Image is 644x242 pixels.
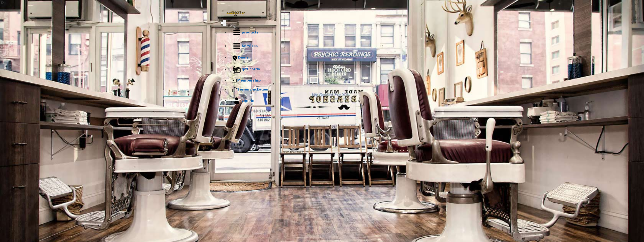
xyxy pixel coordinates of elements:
img: Series packages [232,87,237,92]
img: Products [232,27,242,38]
button: menu toggle [223,20,226,26]
a: Gift cardsgift cards [228,63,423,76]
span: . [224,21,225,25]
a: MembershipMembership [228,76,423,85]
a: Productsproducts [228,26,423,39]
a: ServicesServices [228,39,423,53]
b: sign in [242,99,254,102]
img: Made Man Barbershop logo [221,7,251,19]
a: sign insign in [228,94,423,108]
input: menu toggle [221,22,223,24]
b: Deals [238,55,248,59]
img: sign in [232,96,242,106]
b: products [242,30,259,34]
img: Gift cards [232,64,242,74]
img: Membership [232,78,237,83]
b: Membership [237,78,261,82]
img: Deals [232,54,238,61]
b: Series packages [237,87,268,91]
img: Services [232,41,242,51]
a: DealsDeals [228,53,423,63]
a: Series packagesSeries packages [228,85,423,94]
b: gift cards [242,67,260,71]
b: Services [242,44,258,48]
